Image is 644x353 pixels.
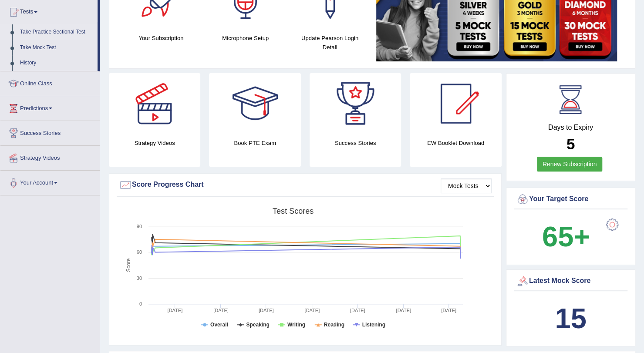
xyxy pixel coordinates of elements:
[310,138,401,148] h4: Success Stories
[259,308,274,313] tspan: [DATE]
[273,207,314,215] tspan: Test scores
[167,308,182,313] tspan: [DATE]
[0,146,100,168] a: Strategy Videos
[0,171,100,192] a: Your Account
[0,121,100,143] a: Success Stories
[542,221,590,252] b: 65+
[0,96,100,118] a: Predictions
[213,308,229,313] tspan: [DATE]
[350,308,365,313] tspan: [DATE]
[137,249,142,255] text: 60
[208,34,283,43] h4: Microphone Setup
[566,135,575,152] b: 5
[16,55,98,71] a: History
[362,322,385,328] tspan: Listening
[516,275,625,288] div: Latest Mock Score
[139,301,142,306] text: 0
[516,124,625,131] h4: Days to Expiry
[287,322,305,328] tspan: Writing
[304,308,320,313] tspan: [DATE]
[292,34,368,52] h4: Update Pearson Login Detail
[123,34,199,43] h4: Your Subscription
[16,24,98,40] a: Take Practice Sectional Test
[555,303,586,334] b: 15
[396,308,411,313] tspan: [DATE]
[119,178,492,192] div: Score Progress Chart
[441,308,456,313] tspan: [DATE]
[0,71,100,93] a: Online Class
[210,322,228,328] tspan: Overall
[537,157,603,171] a: Renew Subscription
[16,40,98,56] a: Take Mock Test
[137,224,142,229] text: 90
[137,276,142,281] text: 30
[125,258,131,272] tspan: Score
[209,138,300,148] h4: Book PTE Exam
[516,193,625,206] div: Your Target Score
[246,322,269,328] tspan: Speaking
[109,138,200,148] h4: Strategy Videos
[410,138,501,148] h4: EW Booklet Download
[324,322,344,328] tspan: Reading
